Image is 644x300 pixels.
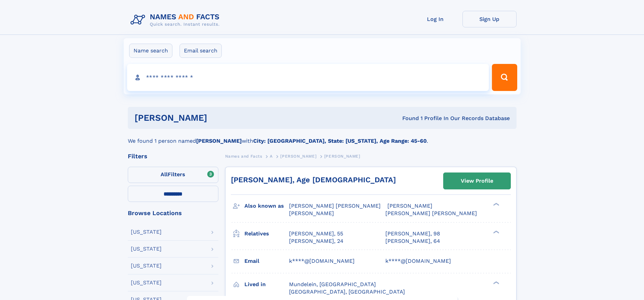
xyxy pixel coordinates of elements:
[244,255,289,267] h3: Email
[289,281,376,287] span: Mundelein, [GEOGRAPHIC_DATA]
[196,138,242,144] b: [PERSON_NAME]
[492,280,500,285] div: ❯
[289,289,405,295] span: [GEOGRAPHIC_DATA], [GEOGRAPHIC_DATA]
[270,154,273,159] span: A
[492,202,500,207] div: ❯
[135,114,305,122] h1: [PERSON_NAME]
[385,210,477,216] span: [PERSON_NAME] [PERSON_NAME]
[131,246,162,252] div: [US_STATE]
[244,228,289,239] h3: Relatives
[444,173,510,189] a: View Profile
[244,279,289,290] h3: Lived in
[324,154,360,159] span: [PERSON_NAME]
[289,230,343,237] a: [PERSON_NAME], 55
[128,210,218,216] div: Browse Locations
[408,11,462,27] a: Log In
[128,153,218,159] div: Filters
[161,171,168,178] span: All
[289,203,381,209] span: [PERSON_NAME] [PERSON_NAME]
[270,152,273,160] a: A
[253,138,427,144] b: City: [GEOGRAPHIC_DATA], State: [US_STATE], Age Range: 45-60
[289,210,334,216] span: [PERSON_NAME]
[289,237,343,245] a: [PERSON_NAME], 24
[129,44,172,58] label: Name search
[128,129,517,145] div: We found 1 person named with .
[305,115,510,122] div: Found 1 Profile In Our Records Database
[492,230,500,234] div: ❯
[180,44,222,58] label: Email search
[131,229,162,235] div: [US_STATE]
[462,11,517,27] a: Sign Up
[387,203,432,209] span: [PERSON_NAME]
[231,176,396,184] a: [PERSON_NAME], Age [DEMOGRAPHIC_DATA]
[131,280,162,285] div: [US_STATE]
[244,200,289,212] h3: Also known as
[385,230,440,237] a: [PERSON_NAME], 98
[131,263,162,269] div: [US_STATE]
[128,11,225,29] img: Logo Names and Facts
[492,64,517,91] button: Search Button
[385,237,440,245] a: [PERSON_NAME], 64
[280,154,316,159] span: [PERSON_NAME]
[461,173,493,189] div: View Profile
[128,167,218,183] label: Filters
[127,64,489,91] input: search input
[280,152,316,160] a: [PERSON_NAME]
[225,152,262,160] a: Names and Facts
